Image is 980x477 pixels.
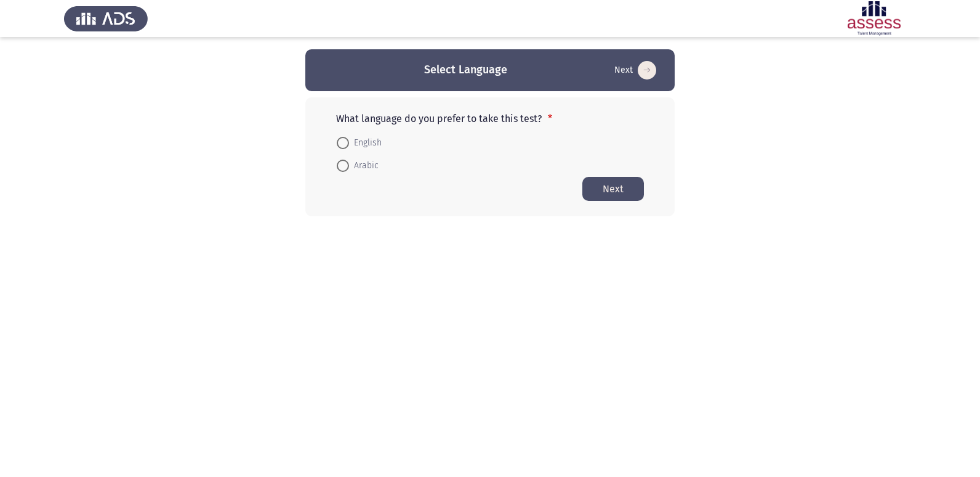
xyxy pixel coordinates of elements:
[582,177,644,201] button: Start assessment
[349,136,382,150] span: English
[424,62,507,78] h3: Select Language
[64,1,148,36] img: Assess Talent Management logo
[832,1,916,36] img: Assessment logo of ASSESS Employability - EBI
[611,60,660,80] button: Start assessment
[349,158,379,173] span: Arabic
[336,113,644,124] p: What language do you prefer to take this test?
